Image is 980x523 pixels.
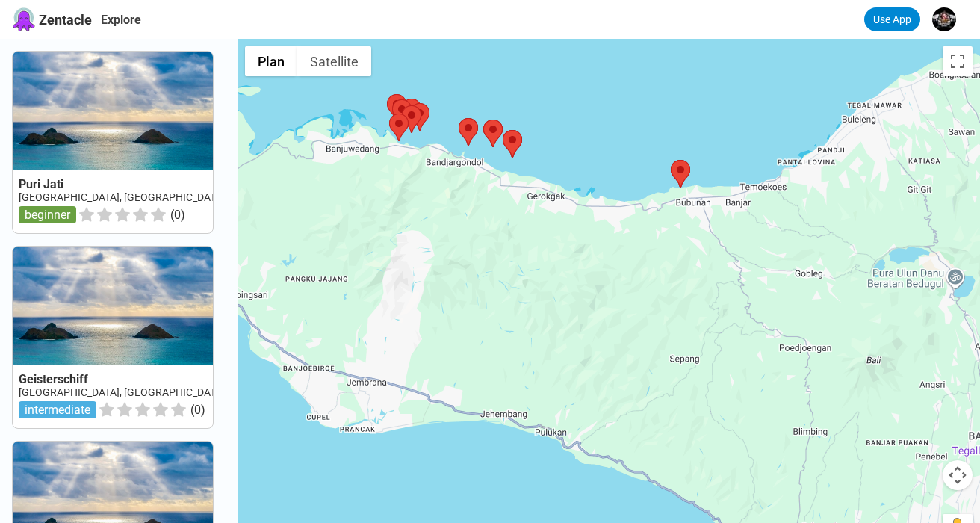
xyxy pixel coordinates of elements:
[297,46,371,76] button: Afficher les images satellite
[39,12,92,28] span: Zentacle
[864,7,920,31] a: Use App
[926,1,968,37] button: Lokomotion Drop
[12,7,36,31] img: Zentacle logo
[943,460,973,490] button: Commandes de la caméra de la carte
[12,7,92,31] a: Zentacle logoZentacle
[245,46,297,76] button: Afficher un plan de ville
[101,13,141,27] a: Explore
[932,7,956,31] img: Lokomotion Drop
[943,46,973,76] button: Passer en plein écran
